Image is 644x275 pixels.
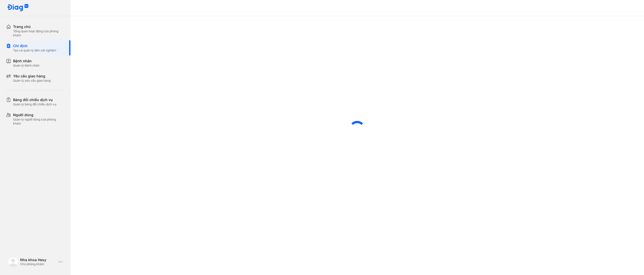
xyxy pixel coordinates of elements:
[13,24,64,29] div: Trang chủ
[13,102,56,106] div: Quản lý bảng đối chiếu dịch vụ
[13,97,56,102] div: Bảng đối chiếu dịch vụ
[13,58,39,64] div: Bệnh nhân
[20,258,56,262] div: Nha khoa Hesy
[20,262,56,266] div: Chủ phòng khám
[7,4,29,12] img: logo
[13,112,64,117] div: Người dùng
[8,257,18,267] img: logo
[13,64,39,68] div: Quản lý bệnh nhân
[13,29,64,37] div: Tổng quan hoạt động của phòng khám
[13,74,51,79] div: Yêu cầu giao hàng
[13,79,51,83] div: Quản lý yêu cầu giao hàng
[13,43,56,48] div: Chỉ định
[13,48,56,52] div: Tạo và quản lý đơn xét nghiệm
[13,117,64,126] div: Quản lý người dùng của phòng khám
